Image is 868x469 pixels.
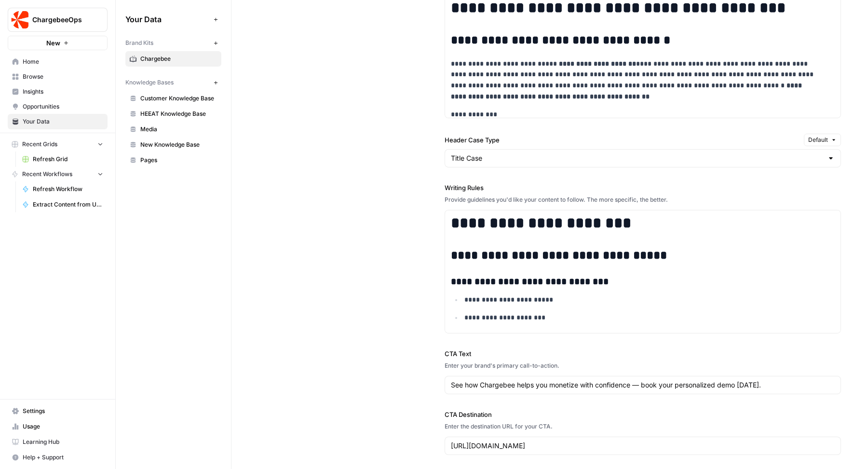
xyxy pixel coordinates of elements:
[8,434,108,450] a: Learning Hub
[445,349,841,359] label: CTA Text
[33,185,103,193] span: Refresh Workflow
[140,140,217,149] span: New Knowledge Base
[8,403,108,419] a: Settings
[140,55,217,63] span: Chargebee
[23,453,103,462] span: Help + Support
[8,36,108,50] button: New
[445,183,841,193] label: Writing Rules
[23,438,103,446] span: Learning Hub
[140,94,217,103] span: Customer Knowledge Base
[125,122,221,137] a: Media
[140,125,217,134] span: Media
[23,422,103,431] span: Usage
[8,450,108,465] button: Help + Support
[125,39,153,47] span: Brand Kits
[18,197,108,212] a: Extract Content from URL
[8,69,108,84] a: Browse
[140,156,217,165] span: Pages
[125,78,174,87] span: Knowledge Bases
[23,117,103,126] span: Your Data
[22,170,72,179] span: Recent Workflows
[23,87,103,96] span: Insights
[445,361,841,370] div: Enter your brand's primary call-to-action.
[8,137,108,152] button: Recent Grids
[8,167,108,181] button: Recent Workflows
[125,91,221,106] a: Customer Knowledge Base
[808,136,828,144] span: Default
[11,11,28,28] img: ChargebeeOps Logo
[125,137,221,152] a: New Knowledge Base
[125,51,221,67] a: Chargebee
[125,106,221,122] a: HEEAT Knowledge Base
[33,155,103,164] span: Refresh Grid
[140,110,217,118] span: HEEAT Knowledge Base
[451,441,835,451] input: www.sundaysoccer.com/gearup
[23,407,103,415] span: Settings
[125,14,210,25] span: Your Data
[46,38,60,48] span: New
[18,181,108,197] a: Refresh Workflow
[8,54,108,69] a: Home
[125,152,221,168] a: Pages
[32,15,91,25] span: ChargebeeOps
[23,72,103,81] span: Browse
[23,102,103,111] span: Opportunities
[23,57,103,66] span: Home
[8,114,108,129] a: Your Data
[8,99,108,114] a: Opportunities
[445,410,841,419] label: CTA Destination
[804,134,841,146] button: Default
[33,200,103,209] span: Extract Content from URL
[445,135,800,145] label: Header Case Type
[8,8,108,32] button: Workspace: ChargebeeOps
[451,380,835,390] input: Gear up and get in the game with Sunday Soccer!
[451,153,823,163] input: Title Case
[22,140,57,149] span: Recent Grids
[445,195,841,204] div: Provide guidelines you'd like your content to follow. The more specific, the better.
[8,84,108,99] a: Insights
[445,422,841,431] div: Enter the destination URL for your CTA.
[18,152,108,167] a: Refresh Grid
[8,419,108,434] a: Usage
